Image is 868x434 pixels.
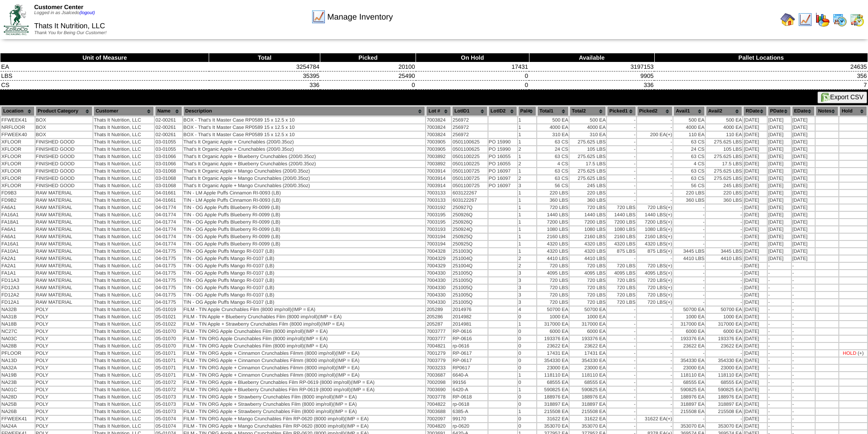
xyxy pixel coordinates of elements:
[792,204,815,211] td: [DATE]
[155,190,182,196] td: 04-01661
[706,175,742,182] td: 275.625 LBS
[34,4,83,10] span: Customer Center
[0,81,209,90] td: CS
[518,153,536,160] td: 1
[183,197,426,204] td: TIN - LM Apple Puffs Cinnamon RI-0093 (LB)
[452,204,487,211] td: 250927Q
[768,146,791,153] td: [DATE]
[706,139,742,145] td: 275.625 LBS
[850,12,864,27] img: calendarinout.gif
[452,139,487,145] td: 0501100625
[768,204,791,211] td: [DATE]
[0,53,209,62] th: Unit of Measure
[637,175,673,182] td: -
[426,132,451,138] td: 7003824
[518,168,536,174] td: 1
[452,146,487,153] td: 0501100625
[36,132,92,138] td: BOX
[537,106,569,116] th: Total1
[518,132,536,138] td: 1
[488,139,517,145] td: PO 15990
[93,197,154,204] td: Thats It Nutrition, LLC
[792,132,815,138] td: [DATE]
[637,146,673,153] td: -
[426,168,451,174] td: 7003914
[743,183,766,189] td: [DATE]
[518,146,536,153] td: 2
[93,204,154,211] td: Thats It Nutrition, LLC
[155,175,182,182] td: 03-01068
[183,175,426,182] td: That's It Organic Apple + Mango Crunchables (200/0.35oz)
[637,190,673,196] td: -
[155,197,182,204] td: 04-01661
[743,204,766,211] td: [DATE]
[654,62,868,71] td: 24635
[706,204,742,211] td: -
[1,124,35,131] td: NRFLOOR
[452,106,487,116] th: LotID1
[537,132,569,138] td: 310 EA
[537,117,569,123] td: 500 EA
[706,153,742,160] td: 275.625 LBS
[673,161,705,167] td: 4 CS
[706,106,742,116] th: Avail2
[706,124,742,131] td: 4000 EA
[706,117,742,123] td: 500 EA
[768,197,791,204] td: [DATE]
[209,71,320,81] td: 35395
[673,183,705,189] td: 56 CS
[93,190,154,196] td: Thats It Nutrition, LLC
[537,153,569,160] td: 63 CS
[155,168,182,174] td: 03-01068
[743,197,766,204] td: [DATE]
[488,146,517,153] td: PO 15990
[637,183,673,189] td: -
[637,106,673,116] th: Picked2
[183,161,426,167] td: That's It Organic Apple + Blueberry Crunchables (200/0.35oz)
[673,139,705,145] td: 63 CS
[607,204,636,211] td: 720 LBS
[93,132,154,138] td: Thats It Nutrition, LLC
[518,106,536,116] th: Pal#
[706,190,742,196] td: 220 LBS
[529,62,654,71] td: 3197153
[36,153,92,160] td: FINISHED GOOD
[155,117,182,123] td: 02-00261
[518,204,536,211] td: 1
[570,197,606,204] td: 360 LBS
[1,197,35,204] td: FD9B2
[792,183,815,189] td: [DATE]
[607,106,636,116] th: Picked1
[518,183,536,189] td: 3
[637,168,673,174] td: -
[743,175,766,182] td: [DATE]
[93,139,154,145] td: Thats It Nutrition, LLC
[426,212,451,218] td: 7003195
[452,212,487,218] td: 250926Q
[607,117,636,123] td: -
[155,204,182,211] td: 04-01774
[426,153,451,160] td: 7003892
[607,175,636,182] td: -
[426,146,451,153] td: 7003905
[607,161,636,167] td: -
[1,132,35,138] td: FFWEEK40
[183,183,426,189] td: That's It Organic Apple + Mango Crunchables (200/0.35oz)
[320,71,416,81] td: 25490
[155,106,182,116] th: Name
[93,146,154,153] td: Thats It Nutrition, LLC
[452,183,487,189] td: 0501100725
[452,124,487,131] td: 256972
[183,117,426,123] td: BOX - That's It Master Case RP0589 15 x 12.5 x 10
[607,212,636,218] td: 1440 LBS
[518,212,536,218] td: 1
[768,168,791,174] td: [DATE]
[537,175,569,182] td: 63 CS
[743,139,766,145] td: [DATE]
[637,117,673,123] td: -
[706,183,742,189] td: 245 LBS
[743,190,766,196] td: [DATE]
[815,12,830,27] img: graph.gif
[537,183,569,189] td: 56 CS
[4,4,29,35] img: ZoRoCo_Logo(Green%26Foil)%20jpg.webp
